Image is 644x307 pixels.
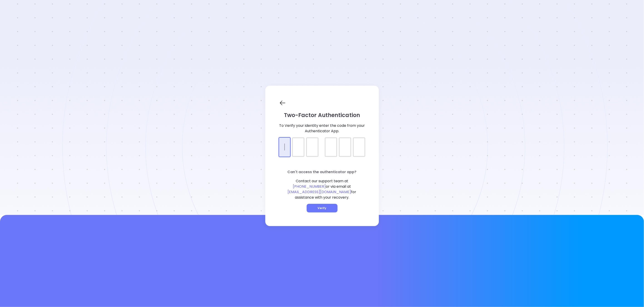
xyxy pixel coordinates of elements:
p: Can't access the authenticator app? [279,169,365,175]
span: Verify [318,206,326,210]
p: Two-Factor Authentication [279,111,365,119]
button: Verify [307,204,338,212]
input: verification input [279,137,365,149]
p: To Verify your identity enter the code from your Authenticator App. [279,123,365,134]
span: [EMAIL_ADDRESS][DOMAIN_NAME] [288,189,351,195]
span: [PHONE_NUMBER] [293,184,326,189]
p: Contact our support team at or via email at for assistance with your recovery. [279,178,365,200]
